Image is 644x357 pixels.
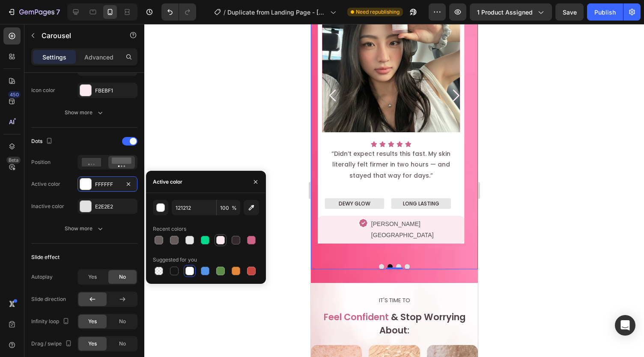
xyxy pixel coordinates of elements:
[31,295,66,303] div: Slide direction
[42,53,66,62] p: Settings
[153,225,186,233] div: Recent colors
[31,202,64,210] div: Inactive color
[88,273,97,281] span: Yes
[31,221,137,236] button: Show more
[477,8,533,17] span: 1 product assigned
[60,195,146,216] p: [PERSON_NAME] [GEOGRAPHIC_DATA]
[42,30,114,41] p: Carousel
[356,8,400,16] span: Need republishing
[119,340,126,348] span: No
[31,136,54,147] div: Dots
[594,8,616,17] div: Publish
[69,300,98,312] span: About:
[95,181,120,188] div: FFFFFF
[153,178,182,186] div: Active color
[31,158,51,166] div: Position
[31,86,55,94] div: Icon color
[95,87,135,95] div: FBEBF1
[77,240,82,245] button: Dot
[84,53,113,62] p: Advanced
[68,240,73,245] button: Dot
[85,240,90,245] button: Dot
[31,338,74,350] div: Drag / swipe
[615,315,635,336] div: Open Intercom Messenger
[1,274,166,279] p: IT'S TIME TO
[80,287,155,299] span: & Stop Worrying
[587,3,623,21] button: Publish
[224,8,226,17] span: /
[8,91,21,98] div: 450
[31,316,71,327] div: Infinity loop
[88,318,97,325] span: Yes
[15,125,146,157] p: “Didn’t expect results this fast. My skin literally felt firmer in two hours — and stayed that wa...
[232,204,237,212] span: %
[153,256,197,264] div: Suggested for you
[88,340,97,348] span: Yes
[311,24,478,357] iframe: Design area
[13,287,78,299] span: Feel Confident
[31,273,53,281] div: Autoplay
[94,240,99,245] button: Dot
[172,200,216,215] input: Eg: FFFFFF
[6,157,21,164] div: Beta
[95,203,135,211] div: E2E2E2
[31,180,60,188] div: Active color
[31,105,137,120] button: Show more
[65,108,104,117] div: Show more
[555,3,584,21] button: Save
[81,175,139,184] p: LONG LASTING
[15,175,73,184] p: DEWY GLOW
[119,318,126,325] span: No
[3,3,64,21] button: 7
[119,273,126,281] span: No
[161,3,196,21] div: Undo/Redo
[129,56,160,87] button: Carousel Next Arrow
[31,253,60,261] div: Slide effect
[65,224,104,233] div: Show more
[56,7,60,17] p: 7
[563,9,577,16] span: Save
[470,3,552,21] button: 1 product assigned
[227,8,327,17] span: Duplicate from Landing Page - [DATE] 18:05:46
